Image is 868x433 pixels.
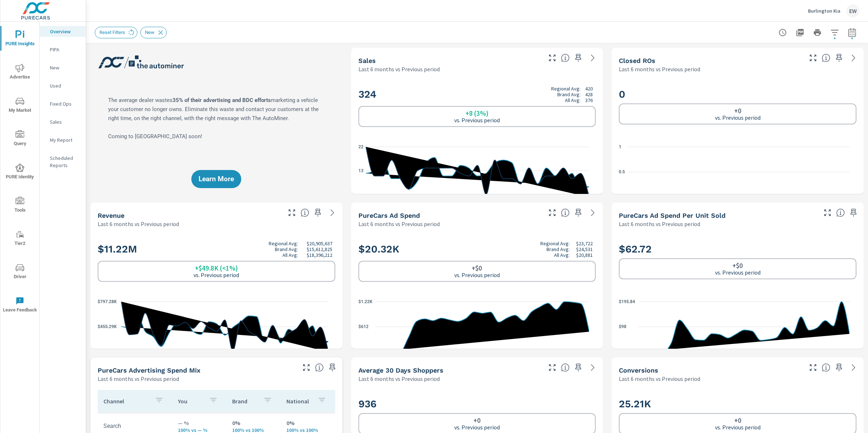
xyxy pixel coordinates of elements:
h5: Sales [358,57,376,64]
p: All Avg: [554,252,570,258]
text: $195.84 [619,299,635,304]
p: Last 6 months vs Previous period [358,65,440,73]
span: Average cost of advertising per each vehicle sold at the dealer over the selected date range. The... [836,208,845,217]
span: Reset Filters [95,30,129,35]
h6: +$0 [472,264,482,272]
p: Last 6 months vs Previous period [98,374,179,383]
h5: Conversions [619,366,658,374]
button: Make Fullscreen [546,207,558,218]
h6: +8 (3%) [465,110,489,117]
a: See more details in report [587,52,599,64]
h2: 324 [358,86,596,103]
p: 100% vs — % [178,427,221,433]
p: vs. Previous period [715,269,761,276]
a: See more details in report [587,207,599,218]
p: Scheduled Reports [50,154,80,169]
text: 0.5 [619,169,625,174]
span: Save this to your personalized report [312,207,324,218]
span: Save this to your personalized report [833,362,845,373]
span: A rolling 30 day total of daily Shoppers on the dealership website, averaged over the selected da... [561,363,570,372]
p: All Avg: [565,97,580,103]
h5: Average 30 Days Shoppers [358,366,443,374]
p: Sales [50,118,80,126]
h2: $20.32K [358,241,596,258]
p: Last 6 months vs Previous period [358,220,440,228]
p: All Avg: [282,252,298,258]
button: Make Fullscreen [301,362,312,373]
text: $1.22K [358,299,373,304]
p: National [286,398,312,405]
span: Driver [3,263,37,281]
button: Make Fullscreen [807,52,819,64]
div: nav menu [0,22,39,321]
span: New [141,30,159,35]
h6: +0 [734,107,741,114]
h2: $62.72 [619,243,856,255]
p: vs. Previous period [454,272,500,278]
p: $18,396,212 [307,252,332,258]
text: 13 [358,168,363,173]
p: $24,531 [576,246,593,252]
p: Burlington Kia [808,8,841,14]
p: Used [50,82,80,89]
button: Learn More [191,170,241,188]
span: Save this to your personalized report [573,207,584,218]
h5: Closed ROs [619,57,655,64]
span: Save this to your personalized report [573,362,584,373]
p: 376 [585,97,593,103]
span: This table looks at how you compare to the amount of budget you spend per channel as opposed to y... [315,363,324,372]
p: $20,881 [576,252,593,258]
a: See more details in report [587,362,599,373]
p: 100% vs 100% [232,427,275,433]
p: vs. Previous period [193,272,239,278]
div: New [140,27,167,38]
p: Last 6 months vs Previous period [98,220,179,228]
p: vs. Previous period [454,117,500,123]
div: My Report [40,135,86,145]
span: The number of dealer-specified goals completed by a visitor. [Source: This data is provided by th... [822,363,830,372]
span: Save this to your personalized report [327,362,338,373]
h5: PureCars Advertising Spend Mix [98,366,200,374]
text: $797.28K [98,299,117,304]
button: Make Fullscreen [546,362,558,373]
p: vs. Previous period [454,424,500,430]
span: PURE Identity [3,164,37,181]
span: Query [3,130,37,148]
p: $20,905,637 [307,241,332,246]
p: Overview [50,28,80,35]
span: My Market [3,97,37,115]
p: Brand Avg: [275,246,298,252]
a: See more details in report [327,207,338,218]
button: Make Fullscreen [822,207,833,218]
button: "Export Report to PDF" [793,25,807,40]
p: — % [178,419,221,427]
p: 0% [286,419,329,427]
text: $612 [358,324,369,329]
p: Regional Avg: [540,241,570,246]
h5: PureCars Ad Spend [358,212,420,219]
h2: $11.22M [98,241,335,258]
span: Total cost of media for all PureCars channels for the selected dealership group over the selected... [561,208,570,217]
span: PURE Insights [3,30,37,48]
h5: PureCars Ad Spend Per Unit Sold [619,212,726,219]
span: Number of vehicles sold by the dealership over the selected date range. [Source: This data is sou... [561,54,570,62]
h6: +0 [734,417,741,424]
span: Leave Feedback [3,297,37,314]
button: Apply Filters [827,25,842,40]
a: See more details in report [848,362,859,373]
p: Last 6 months vs Previous period [619,374,700,383]
p: 420 [585,86,593,92]
text: $98 [619,324,626,329]
div: Sales [40,116,86,127]
p: My Report [50,136,80,144]
div: PIPA [40,44,86,55]
p: Channel [103,398,149,405]
h6: +$49.8K (<1%) [195,264,238,272]
span: Number of Repair Orders Closed by the selected dealership group over the selected time range. [So... [822,54,830,62]
p: Brand Avg: [557,92,580,97]
span: Tools [3,197,37,215]
button: Make Fullscreen [546,52,558,64]
span: Learn More [199,176,234,182]
p: Brand [232,398,258,405]
p: 100% vs 100% [286,427,329,433]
